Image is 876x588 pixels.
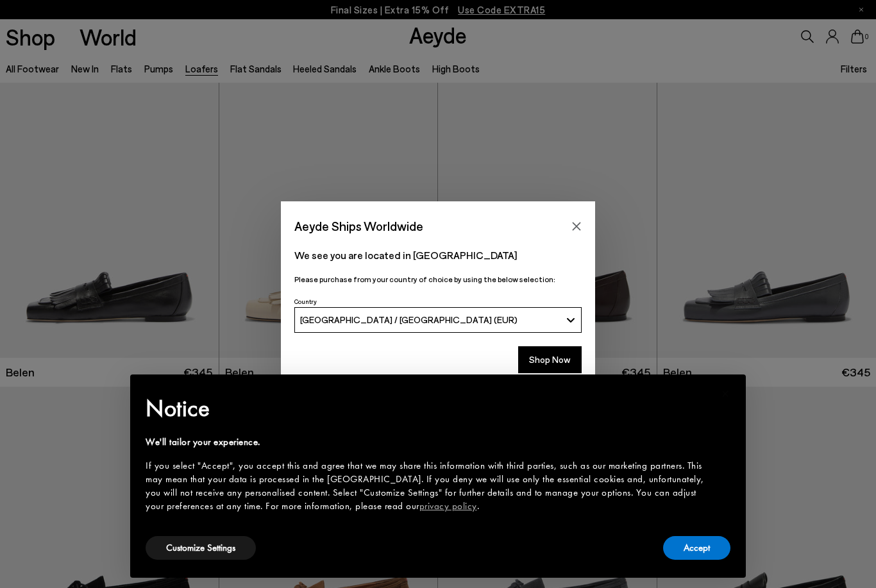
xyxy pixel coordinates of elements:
[146,435,710,449] div: We'll tailor your experience.
[146,459,710,513] div: If you select "Accept", you accept this and agree that we may share this information with third p...
[294,215,423,237] span: Aeyde Ships Worldwide
[146,536,256,560] button: Customize Settings
[567,217,586,236] button: Close
[294,273,582,285] p: Please purchase from your country of choice by using the below selection:
[300,314,518,325] span: [GEOGRAPHIC_DATA] / [GEOGRAPHIC_DATA] (EUR)
[294,248,582,263] p: We see you are located in [GEOGRAPHIC_DATA]
[721,383,730,403] span: ×
[663,536,730,560] button: Accept
[146,392,710,425] h2: Notice
[294,298,317,305] span: Country
[419,500,477,512] a: privacy policy
[710,378,741,409] button: Close this notice
[518,346,582,373] button: Shop Now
